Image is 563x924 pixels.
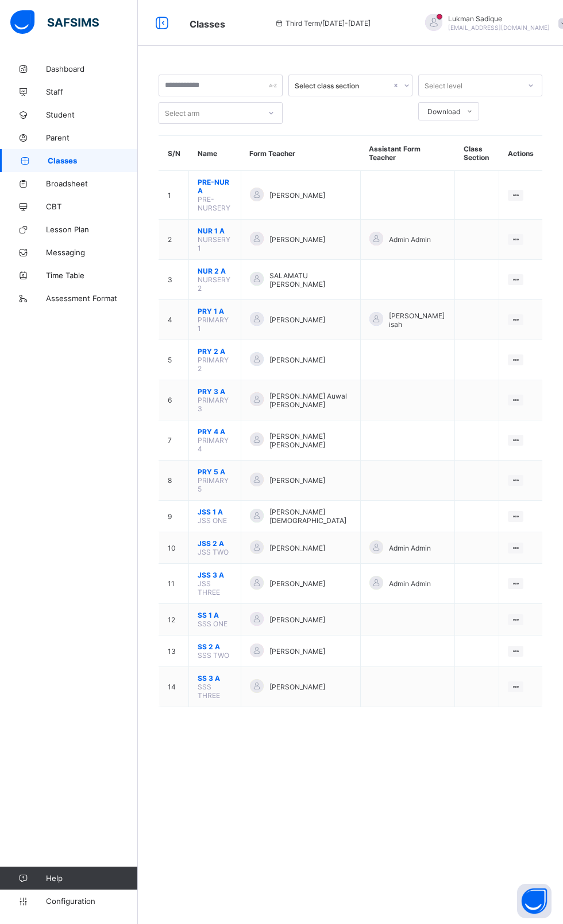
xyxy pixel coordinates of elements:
span: [PERSON_NAME] [269,235,325,244]
td: 7 [159,420,189,461]
span: PRY 5 A [198,467,232,476]
th: Class Section [455,136,499,171]
span: SS 3 A [198,674,232,683]
span: NUR 1 A [198,227,232,235]
span: SSS TWO [198,651,229,660]
td: 10 [159,532,189,564]
th: Assistant Form Teacher [360,136,454,171]
span: [PERSON_NAME] [269,476,325,485]
span: [PERSON_NAME] isah [389,311,446,329]
span: SSS ONE [198,619,227,628]
div: Select class section [295,81,391,90]
td: 13 [159,636,189,667]
span: [PERSON_NAME] Auwal [PERSON_NAME] [269,392,352,409]
span: PRE-NUR A [198,178,232,195]
th: Form Teacher [241,136,360,171]
span: Time Table [46,271,138,280]
span: PRIMARY 1 [198,315,229,333]
td: 9 [159,501,189,532]
span: Lukman Sadique [448,14,550,23]
td: 14 [159,667,189,707]
td: 11 [159,564,189,604]
span: Classes [190,18,225,30]
span: CBT [46,202,138,211]
td: 3 [159,260,189,300]
span: NURSERY 2 [198,275,230,293]
span: PRY 2 A [198,347,232,356]
span: SSS THREE [198,683,220,700]
span: Help [46,874,137,883]
span: JSS TWO [198,548,229,556]
div: Select arm [165,102,199,124]
span: [PERSON_NAME] [269,683,325,691]
span: Parent [46,133,138,142]
span: NUR 2 A [198,267,232,275]
span: JSS THREE [198,579,220,596]
span: Admin Admin [389,235,431,244]
span: PRIMARY 4 [198,436,229,453]
button: Open asap [517,884,552,918]
span: [EMAIL_ADDRESS][DOMAIN_NAME] [448,24,550,31]
td: 12 [159,604,189,636]
td: 5 [159,340,189,380]
th: S/N [159,136,189,171]
span: Admin Admin [389,579,431,588]
span: Configuration [46,896,137,906]
span: PRIMARY 5 [198,476,229,493]
th: Name [189,136,241,171]
span: [PERSON_NAME] [269,615,325,624]
span: [PERSON_NAME][DEMOGRAPHIC_DATA] [269,508,352,525]
span: Download [427,107,460,116]
span: Messaging [46,248,138,257]
span: NURSERY 1 [198,235,230,252]
span: SS 1 A [198,611,232,619]
span: PRE-NURSERY [198,195,230,212]
span: [PERSON_NAME] [269,647,325,656]
span: Classes [48,156,138,165]
td: 2 [159,220,189,260]
span: PRIMARY 2 [198,356,229,373]
th: Actions [499,136,542,171]
span: JSS 1 A [198,508,232,516]
span: PRY 1 A [198,307,232,315]
span: JSS ONE [198,516,227,525]
span: [PERSON_NAME] [269,356,325,364]
span: PRY 3 A [198,387,232,396]
td: 4 [159,300,189,340]
span: [PERSON_NAME] [269,191,325,200]
span: PRY 4 A [198,427,232,436]
td: 8 [159,461,189,501]
span: Lesson Plan [46,225,138,234]
span: JSS 2 A [198,539,232,548]
td: 6 [159,380,189,420]
span: JSS 3 A [198,571,232,579]
span: Student [46,110,138,119]
span: [PERSON_NAME] [269,544,325,552]
td: 1 [159,171,189,220]
span: [PERSON_NAME] [PERSON_NAME] [269,432,352,449]
span: PRIMARY 3 [198,396,229,413]
span: Assessment Format [46,294,138,303]
span: [PERSON_NAME] [269,315,325,324]
span: [PERSON_NAME] [269,579,325,588]
span: session/term information [274,19,371,28]
span: Admin Admin [389,544,431,552]
span: Broadsheet [46,179,138,188]
span: Staff [46,87,138,96]
span: SS 2 A [198,642,232,651]
span: SALAMATU [PERSON_NAME] [269,271,352,288]
div: Select level [425,75,462,96]
span: Dashboard [46,64,138,73]
img: safsims [10,10,99,34]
